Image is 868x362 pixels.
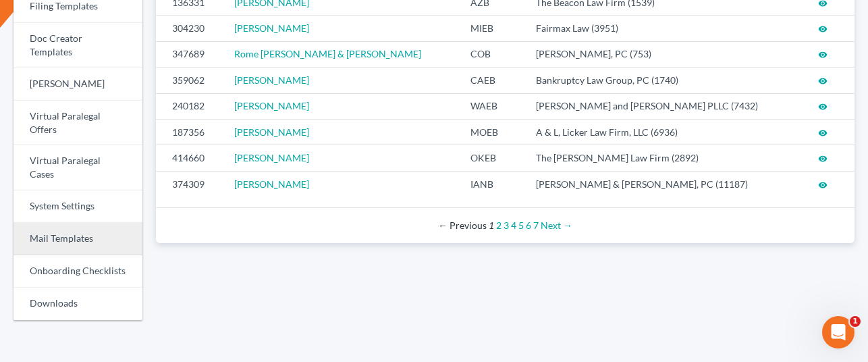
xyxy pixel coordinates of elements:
[460,120,525,145] td: MOEB
[496,219,501,231] a: Page 2
[156,145,223,171] td: 414660
[541,219,572,231] a: Next page
[525,171,801,197] td: [PERSON_NAME] & [PERSON_NAME], PC (11187)
[156,16,223,41] td: 304230
[818,180,828,190] i: visibility
[234,48,421,59] a: Rome [PERSON_NAME] & [PERSON_NAME]
[818,48,828,59] a: visibility
[13,101,142,146] a: Virtual Paralegal Offers
[460,171,525,197] td: IANB
[234,152,309,163] a: [PERSON_NAME]
[234,178,309,190] a: [PERSON_NAME]
[850,316,861,327] span: 1
[818,154,828,163] i: visibility
[167,219,844,232] div: Pagination
[818,128,828,138] i: visibility
[533,219,539,231] a: Page 7
[234,100,309,111] a: [PERSON_NAME]
[13,68,142,101] a: [PERSON_NAME]
[818,74,828,86] a: visibility
[518,219,524,231] a: Page 5
[818,100,828,111] a: visibility
[525,41,801,67] td: [PERSON_NAME], PC (753)
[460,68,525,93] td: CAEB
[818,178,828,190] a: visibility
[818,102,828,111] i: visibility
[234,126,309,138] a: [PERSON_NAME]
[818,152,828,163] a: visibility
[13,223,142,255] a: Mail Templates
[460,93,525,119] td: WAEB
[525,120,801,145] td: A & L, Licker Law Firm, LLC (6936)
[504,219,509,231] a: Page 3
[489,219,494,231] em: Page 1
[525,93,801,119] td: [PERSON_NAME] and [PERSON_NAME] PLLC (7432)
[156,171,223,197] td: 374309
[511,219,516,231] a: Page 4
[13,288,142,320] a: Downloads
[13,145,142,190] a: Virtual Paralegal Cases
[818,22,828,34] a: visibility
[460,145,525,171] td: OKEB
[818,126,828,138] a: visibility
[460,16,525,41] td: MIEB
[13,190,142,223] a: System Settings
[526,219,531,231] a: Page 6
[438,219,487,231] span: Previous page
[460,41,525,67] td: COB
[13,255,142,288] a: Onboarding Checklists
[156,41,223,67] td: 347689
[234,22,309,34] a: [PERSON_NAME]
[156,93,223,119] td: 240182
[156,120,223,145] td: 187356
[818,50,828,59] i: visibility
[818,76,828,86] i: visibility
[156,68,223,93] td: 359062
[234,74,309,86] a: [PERSON_NAME]
[525,145,801,171] td: The [PERSON_NAME] Law Firm (2892)
[525,16,801,41] td: Fairmax Law (3951)
[818,24,828,34] i: visibility
[525,68,801,93] td: Bankruptcy Law Group, PC (1740)
[13,23,142,68] a: Doc Creator Templates
[822,316,855,348] iframe: Intercom live chat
